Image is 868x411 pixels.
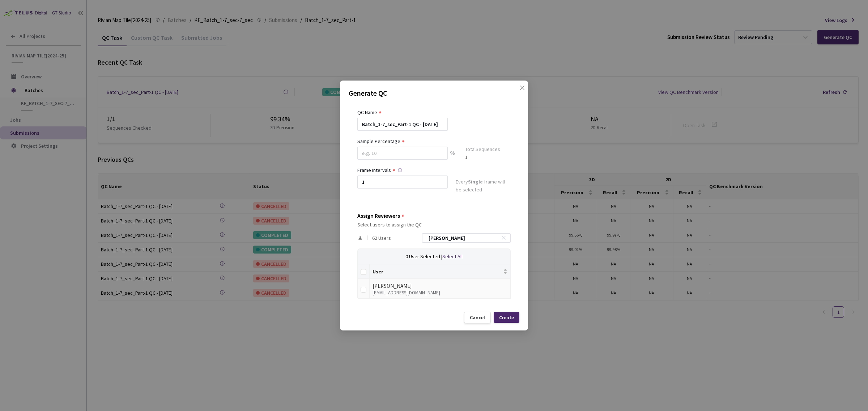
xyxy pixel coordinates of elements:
[448,147,457,166] div: %
[373,282,507,290] div: [PERSON_NAME]
[357,166,391,174] div: Frame Intervals
[456,178,511,195] div: Every frame will be selected
[370,264,511,279] th: User
[405,253,442,260] span: 0 User Selected |
[465,153,500,161] div: 1
[424,234,501,242] input: Search
[512,85,524,96] button: Close
[442,253,463,260] span: Select All
[373,269,502,274] span: User
[373,290,507,295] div: [EMAIL_ADDRESS][DOMAIN_NAME]
[349,88,519,99] p: Generate QC
[357,212,400,219] div: Assign Reviewers
[357,147,448,160] input: e.g. 10
[372,235,391,241] span: 62 Users
[357,108,377,116] div: QC Name
[470,315,485,320] div: Cancel
[499,315,514,320] div: Create
[468,178,483,185] strong: Single
[465,145,500,153] div: Total Sequences
[357,137,400,145] div: Sample Percentage
[357,222,511,228] div: Select users to assign the QC
[519,85,525,105] span: close
[357,176,448,189] input: Enter frame interval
